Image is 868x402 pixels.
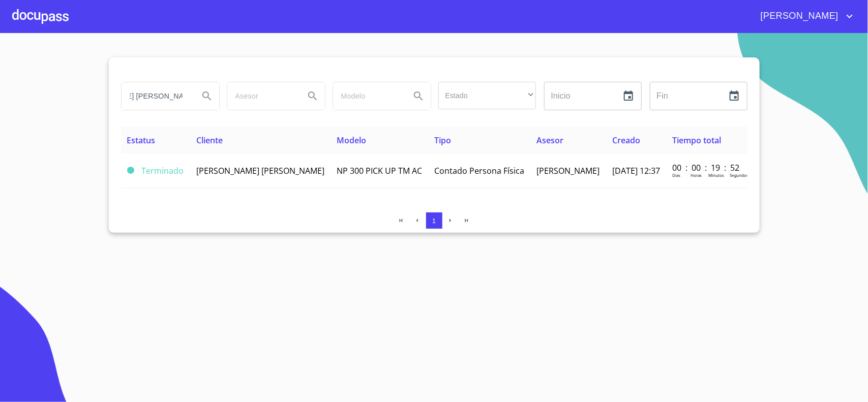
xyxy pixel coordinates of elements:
input: search [122,82,191,110]
span: Creado [612,135,640,146]
span: Cliente [196,135,223,146]
button: 1 [426,212,442,229]
button: Search [301,84,325,108]
span: [PERSON_NAME] [537,165,600,176]
button: account of current user [753,8,856,24]
span: Modelo [337,135,366,146]
span: Asesor [537,135,564,146]
p: Horas [691,172,702,178]
input: search [227,82,296,110]
p: 00 : 00 : 19 : 52 [672,162,741,173]
p: Dias [672,172,680,178]
span: Tiempo total [672,135,721,146]
span: Terminado [127,167,134,174]
span: Estatus [127,135,156,146]
span: 1 [432,217,436,225]
button: Search [406,84,431,108]
p: Minutos [708,172,724,178]
button: Search [195,84,219,108]
span: [PERSON_NAME] [753,8,844,24]
span: Tipo [434,135,451,146]
span: NP 300 PICK UP TM AC [337,165,422,176]
div: ​ [438,82,536,109]
span: [DATE] 12:37 [612,165,660,176]
span: Contado Persona Física [434,165,524,176]
span: [PERSON_NAME] [PERSON_NAME] [196,165,324,176]
input: search [333,82,402,110]
span: Terminado [142,165,184,176]
p: Segundos [730,172,749,178]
